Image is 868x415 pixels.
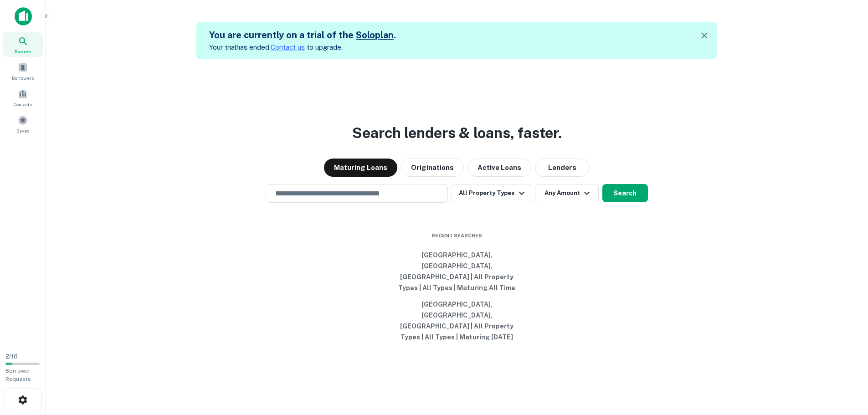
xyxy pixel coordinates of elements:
a: Soloplan [356,30,394,41]
span: Search [15,48,31,55]
a: Saved [3,112,43,136]
button: Any Amount [535,184,599,202]
a: Contacts [3,85,43,110]
span: Saved [16,127,30,134]
a: Contact us [271,43,305,51]
h5: You are currently on a trial of the . [209,28,396,42]
h3: Search lenders & loans, faster. [352,122,562,144]
span: Borrower Requests [5,368,31,382]
button: Active Loans [467,159,531,177]
img: capitalize-icon.png [15,7,32,26]
button: [GEOGRAPHIC_DATA], [GEOGRAPHIC_DATA], [GEOGRAPHIC_DATA] | All Property Types | All Types | Maturi... [389,296,525,345]
iframe: Chat Widget [822,342,868,386]
span: Recent Searches [389,232,525,240]
span: 2 / 10 [5,353,18,360]
button: All Property Types [452,184,531,202]
a: Borrowers [3,59,43,83]
span: Contacts [14,101,32,108]
a: Search [3,32,43,57]
button: Originations [401,159,464,177]
span: Borrowers [12,74,34,82]
button: [GEOGRAPHIC_DATA], [GEOGRAPHIC_DATA], [GEOGRAPHIC_DATA] | All Property Types | All Types | Maturi... [389,247,525,296]
p: Your trial has ended. to upgrade. [209,42,396,53]
button: Lenders [535,159,590,177]
button: Maturing Loans [324,159,397,177]
button: Search [602,184,648,202]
